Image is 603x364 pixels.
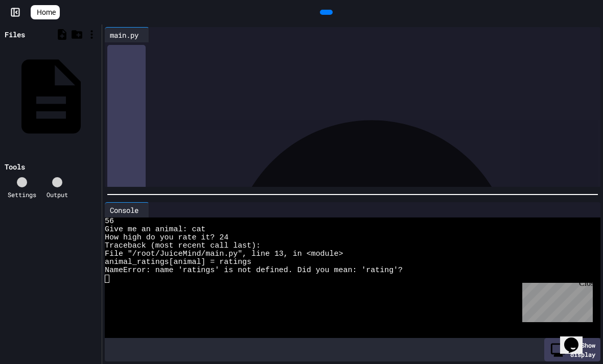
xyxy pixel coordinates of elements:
[105,30,144,40] div: main.py
[4,4,71,65] div: Chat with us now!Close
[105,266,403,275] span: NameError: name 'ratings' is not defined. Did you mean: 'rating'?
[37,7,56,17] span: Home
[31,5,60,19] a: Home
[105,27,149,42] div: main.py
[105,217,114,226] span: 56
[105,242,261,250] span: Traceback (most recent call last):
[560,323,593,354] iframe: chat widget
[105,250,343,258] span: File "/root/JuiceMind/main.py", line 13, in <module>
[518,279,593,322] iframe: chat widget
[5,29,25,40] div: Files
[544,338,600,361] div: Show display
[47,190,68,199] div: Output
[8,190,36,199] div: Settings
[105,234,228,242] span: How high do you rate it? 24
[105,258,251,266] span: animal_ratings[animal] = ratings
[105,226,205,234] span: Give me an animal: cat
[5,161,25,172] div: Tools
[105,205,144,215] div: Console
[105,202,149,217] div: Console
